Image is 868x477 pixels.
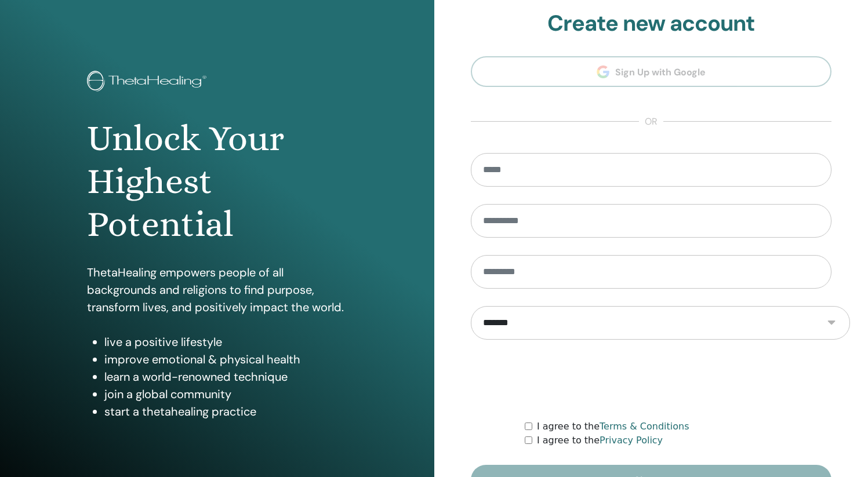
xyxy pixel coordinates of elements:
li: join a global community [104,385,347,403]
li: start a thetahealing practice [104,403,347,420]
li: improve emotional & physical health [104,351,347,368]
span: or [639,115,663,129]
iframe: reCAPTCHA [563,357,739,402]
li: learn a world-renowned technique [104,368,347,385]
label: I agree to the [537,420,689,434]
label: I agree to the [537,434,663,447]
a: Privacy Policy [600,435,663,446]
p: ThetaHealing empowers people of all backgrounds and religions to find purpose, transform lives, a... [87,264,347,316]
li: live a positive lifestyle [104,333,347,351]
a: Terms & Conditions [600,421,689,432]
h1: Unlock Your Highest Potential [87,117,347,246]
h2: Create new account [471,10,832,37]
